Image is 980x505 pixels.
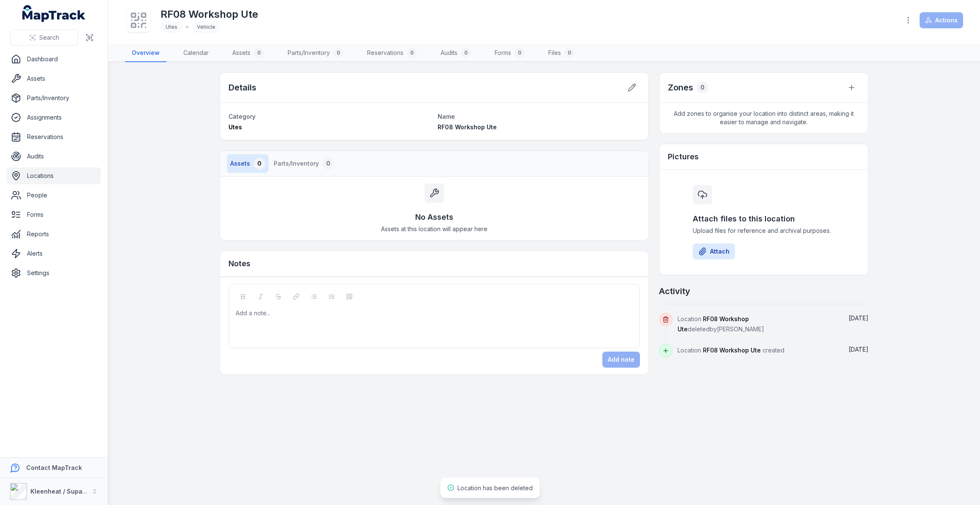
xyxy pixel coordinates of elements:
a: Reservations [7,128,101,145]
a: Reports [7,226,101,243]
h2: Activity [659,285,690,297]
span: RF08 Workshop Ute [703,347,761,354]
time: 23/09/2025, 8:57:22 am [849,314,868,322]
h1: RF08 Workshop Ute [161,8,258,21]
span: Utes [166,24,177,30]
h3: Attach files to this location [693,213,835,225]
h3: Notes [229,258,250,270]
h3: Pictures [668,151,699,163]
a: People [7,187,101,204]
div: 0 [333,48,343,58]
a: Parts/Inventory0 [281,44,350,62]
strong: Contact MapTrack [26,464,82,471]
a: Alerts [7,245,101,262]
button: Attach [693,243,735,259]
a: Forms [7,206,101,223]
a: Calendar [177,44,215,62]
span: [DATE] [849,314,868,322]
a: Audits0 [434,44,478,62]
span: RF08 Workshop Ute [678,315,749,333]
a: Assets [7,70,101,87]
button: Search [10,30,78,46]
strong: Kleenheat / Supagas [30,488,93,495]
div: Vehicle [192,21,220,33]
a: Overview [125,44,166,62]
a: Parts/Inventory [7,90,101,106]
a: Assets0 [226,44,271,62]
span: [DATE] [849,346,868,353]
a: Forms0 [488,44,531,62]
div: 0 [322,158,334,169]
span: Location has been deleted [457,484,533,491]
button: Parts/Inventory0 [270,154,338,173]
span: Search [39,33,59,42]
a: MapTrack [22,5,86,22]
time: 11/10/2024, 10:53:17 am [849,346,868,353]
div: 0 [461,48,471,58]
a: Files0 [542,44,581,62]
h3: No Assets [415,211,453,223]
span: Location created [678,347,784,354]
span: RF08 Workshop Ute [438,123,497,131]
a: Dashboard [7,51,101,68]
div: 0 [407,48,417,58]
span: Category [229,113,256,120]
span: Upload files for reference and archival purposes. [693,227,835,235]
a: Reservations0 [360,44,424,62]
h2: Zones [668,82,693,93]
div: 0 [254,48,264,58]
span: Location deleted by [PERSON_NAME] [678,315,764,333]
a: Locations [7,167,101,184]
h2: Details [229,82,256,93]
div: 0 [697,82,708,93]
div: 0 [253,158,265,169]
span: Utes [229,123,242,131]
span: Name [438,113,455,120]
div: 0 [564,48,574,58]
div: 0 [514,48,525,58]
a: Audits [7,148,101,165]
a: Settings [7,265,101,281]
button: Assets0 [227,154,269,173]
span: Assets at this location will appear here [381,225,487,233]
span: Add zones to organise your location into distinct areas, making it easier to manage and navigate. [659,103,868,133]
a: Assignments [7,109,101,126]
